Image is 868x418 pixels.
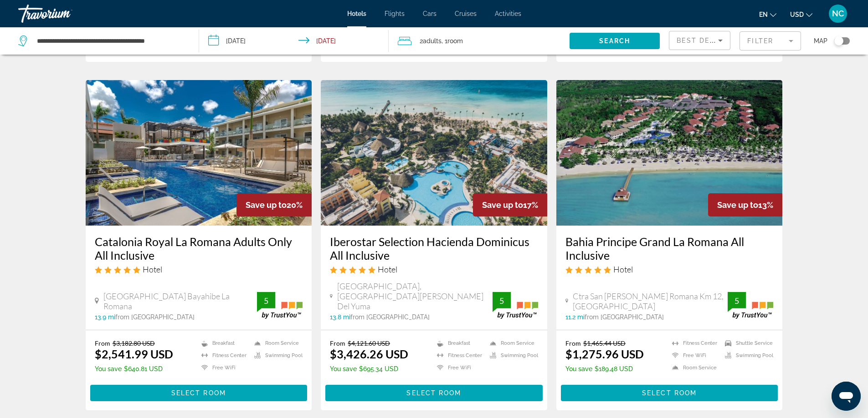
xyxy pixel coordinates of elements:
[740,31,801,51] button: Filter
[330,365,408,373] p: $695.34 USD
[832,382,861,411] iframe: Button to launch messaging window
[321,80,547,226] img: Hotel image
[257,295,275,306] div: 5
[565,235,774,262] a: Bahia Principe Grand La Romana All Inclusive
[90,387,308,397] a: Select Room
[325,385,543,401] button: Select Room
[250,352,303,359] li: Swimming Pool
[199,27,389,55] button: Check-in date: Oct 19, 2025 Check-out date: Oct 27, 2025
[561,385,778,401] button: Select Room
[95,347,173,361] ins: $2,541.99 USD
[573,291,728,311] span: Ctra San [PERSON_NAME] Romana Km 12, [GEOGRAPHIC_DATA]
[485,352,538,359] li: Swimming Pool
[18,2,109,25] a: Travorium
[827,37,850,45] button: Toggle map
[447,37,463,45] span: Room
[246,200,287,210] span: Save up to
[495,10,521,17] a: Activities
[565,347,644,361] ins: $1,275.96 USD
[565,365,644,373] p: $189.48 USD
[565,339,581,347] span: From
[642,389,697,397] span: Select Room
[728,292,773,319] img: trustyou-badge.svg
[348,339,390,347] del: $4,121.60 USD
[330,339,345,347] span: From
[583,339,626,347] del: $1,465.44 USD
[565,365,592,373] span: You save
[455,10,477,17] a: Cruises
[432,352,485,359] li: Fitness Center
[95,264,303,274] div: 5 star Hotel
[790,11,804,18] span: USD
[113,339,155,347] del: $3,182.80 USD
[708,193,782,217] div: 13%
[171,389,226,397] span: Select Room
[325,387,543,397] a: Select Room
[432,364,485,372] li: Free WiFi
[378,264,397,274] span: Hotel
[385,10,405,17] a: Flights
[95,339,110,347] span: From
[330,264,538,274] div: 5 star Hotel
[556,80,783,226] img: Hotel image
[95,313,115,321] span: 13.9 mi
[389,27,570,55] button: Travelers: 2 adults, 0 children
[95,365,173,373] p: $640.81 USD
[826,4,850,23] button: User Menu
[86,80,312,226] img: Hotel image
[668,352,720,359] li: Free WiFi
[565,313,585,321] span: 11.2 mi
[330,365,357,373] span: You save
[423,37,442,45] span: Adults
[585,313,664,321] span: from [GEOGRAPHIC_DATA]
[103,291,257,311] span: [GEOGRAPHIC_DATA] Bayahibe La Romana
[717,200,758,210] span: Save up to
[493,292,538,319] img: trustyou-badge.svg
[197,339,250,347] li: Breakfast
[250,339,303,347] li: Room Service
[236,193,312,217] div: 20%
[473,193,547,217] div: 17%
[115,313,195,321] span: from [GEOGRAPHIC_DATA]
[759,11,768,18] span: en
[197,352,250,359] li: Fitness Center
[720,339,773,347] li: Shuttle Service
[720,352,773,359] li: Swimming Pool
[90,385,308,401] button: Select Room
[95,365,122,373] span: You save
[790,8,812,21] button: Change currency
[668,339,720,347] li: Fitness Center
[565,264,774,274] div: 5 star Hotel
[95,235,303,262] a: Catalonia Royal La Romana Adults Only All Inclusive
[423,10,437,17] a: Cars
[347,10,366,17] a: Hotels
[570,33,660,49] button: Search
[485,339,538,347] li: Room Service
[442,35,463,47] span: , 1
[143,264,162,274] span: Hotel
[257,292,303,319] img: trustyou-badge.svg
[668,364,720,372] li: Room Service
[330,347,408,361] ins: $3,426.26 USD
[832,9,844,18] span: NC
[197,364,250,372] li: Free WiFi
[561,387,778,397] a: Select Room
[330,235,538,262] a: Iberostar Selection Hacienda Dominicus All Inclusive
[330,313,350,321] span: 13.8 mi
[728,295,746,306] div: 5
[814,35,827,47] span: Map
[759,8,776,21] button: Change language
[432,339,485,347] li: Breakfast
[599,37,630,45] span: Search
